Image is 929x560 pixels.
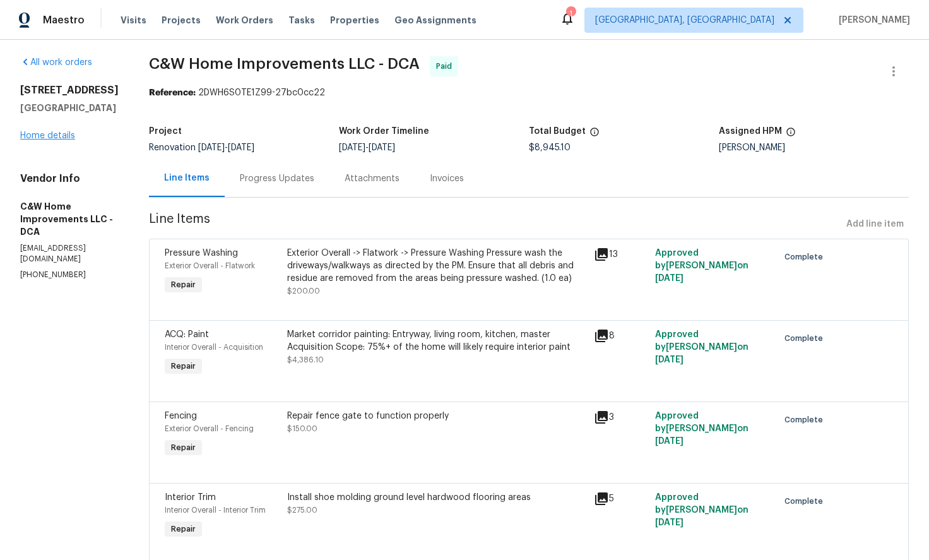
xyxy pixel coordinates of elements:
[149,127,182,136] h5: Project
[287,425,317,432] span: $150.00
[20,131,75,140] a: Home details
[594,247,648,262] div: 13
[595,14,774,27] span: [GEOGRAPHIC_DATA], [GEOGRAPHIC_DATA]
[166,360,201,372] span: Repair
[594,328,648,343] div: 8
[655,355,683,364] span: [DATE]
[198,143,254,152] span: -
[43,14,85,27] span: Maestro
[784,251,828,263] span: Complete
[719,127,782,136] h5: Assigned HPM
[594,491,648,506] div: 5
[149,88,196,97] b: Reference:
[339,143,365,152] span: [DATE]
[166,441,201,454] span: Repair
[20,200,119,238] h5: C&W Home Improvements LLC - DCA
[287,287,320,295] span: $200.00
[784,414,828,426] span: Complete
[719,143,909,152] div: [PERSON_NAME]
[121,14,146,27] span: Visits
[529,127,586,136] h5: Total Budget
[784,332,828,345] span: Complete
[165,330,209,339] span: ACQ: Paint
[784,495,828,508] span: Complete
[589,127,600,143] span: The total cost of line items that have been proposed by Opendoor. This sum includes line items th...
[20,270,119,280] p: [PHONE_NUMBER]
[369,143,395,152] span: [DATE]
[436,60,457,73] span: Paid
[165,493,216,502] span: Interior Trim
[216,14,273,27] span: Work Orders
[165,425,254,432] span: Exterior Overall - Fencing
[20,243,119,265] p: [EMAIL_ADDRESS][DOMAIN_NAME]
[165,343,263,351] span: Interior Overall - Acquisition
[330,14,379,27] span: Properties
[20,172,119,185] h4: Vendor Info
[394,14,476,27] span: Geo Assignments
[165,249,238,258] span: Pressure Washing
[166,523,201,535] span: Repair
[240,172,314,185] div: Progress Updates
[655,330,749,364] span: Approved by [PERSON_NAME] on
[430,172,464,185] div: Invoices
[149,56,420,71] span: C&W Home Improvements LLC - DCA
[20,58,92,67] a: All work orders
[165,412,197,420] span: Fencing
[655,437,683,446] span: [DATE]
[287,506,317,514] span: $275.00
[339,127,429,136] h5: Work Order Timeline
[345,172,399,185] div: Attachments
[287,410,586,422] div: Repair fence gate to function properly
[786,127,796,143] span: The hpm assigned to this work order.
[287,247,586,285] div: Exterior Overall -> Flatwork -> Pressure Washing Pressure wash the driveways/walkways as directed...
[339,143,395,152] span: -
[655,412,749,446] span: Approved by [PERSON_NAME] on
[655,518,683,527] span: [DATE]
[165,262,255,270] span: Exterior Overall - Flatwork
[149,86,909,99] div: 2DWH6S0TE1Z99-27bc0cc22
[834,14,910,27] span: [PERSON_NAME]
[165,506,266,514] span: Interior Overall - Interior Trim
[529,143,571,152] span: $8,945.10
[655,249,749,283] span: Approved by [PERSON_NAME] on
[594,410,648,425] div: 3
[162,14,201,27] span: Projects
[655,274,683,283] span: [DATE]
[288,16,315,25] span: Tasks
[566,8,575,20] div: 1
[164,172,210,184] div: Line Items
[166,278,201,291] span: Repair
[20,84,119,97] h2: [STREET_ADDRESS]
[149,143,254,152] span: Renovation
[287,328,586,354] div: Market corridor painting: Entryway, living room, kitchen, master Acquisition Scope: 75%+ of the h...
[287,491,586,504] div: Install shoe molding ground level hardwood flooring areas
[655,493,749,527] span: Approved by [PERSON_NAME] on
[228,143,254,152] span: [DATE]
[287,356,324,364] span: $4,386.10
[198,143,225,152] span: [DATE]
[149,213,841,236] span: Line Items
[20,102,119,114] h5: [GEOGRAPHIC_DATA]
